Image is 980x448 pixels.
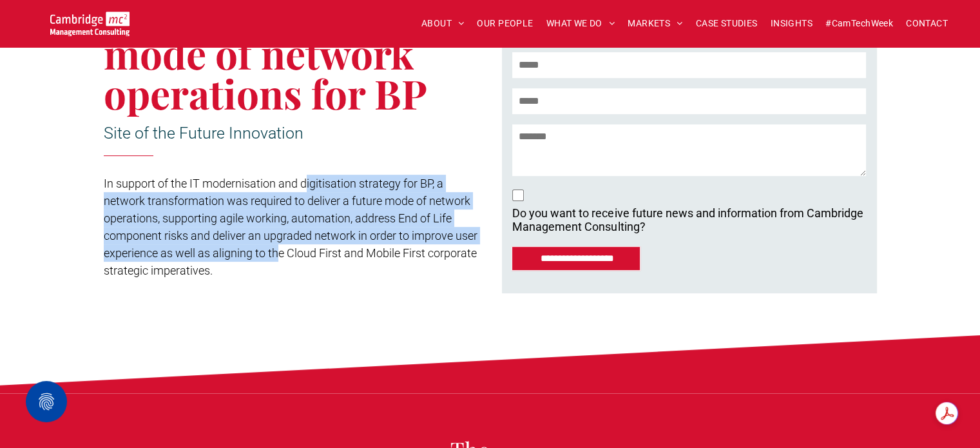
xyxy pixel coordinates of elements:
a: Your Business Transformed | Cambridge Management Consulting [50,14,130,27]
a: ABOUT [415,14,471,34]
a: #CamTechWeek [819,14,899,34]
img: Cambridge MC Logo [50,12,130,36]
input: Do you want to receive future news and information from Cambridge Management Consulting? CASE STU... [512,190,524,201]
a: OUR PEOPLE [470,14,539,34]
p: Do you want to receive future news and information from Cambridge Management Consulting? [512,206,863,233]
a: WHAT WE DO [540,14,622,34]
span: In support of the IT modernisation and digitisation strategy for BP, a network transformation was... [104,177,477,277]
a: CONTACT [899,14,954,34]
a: MARKETS [621,14,689,34]
span: Site of the Future Innovation [104,124,303,142]
a: INSIGHTS [764,14,819,34]
a: CASE STUDIES [689,14,764,34]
